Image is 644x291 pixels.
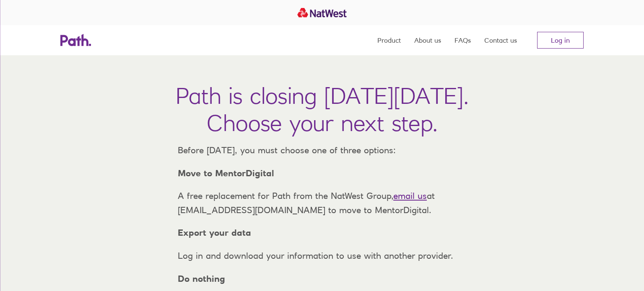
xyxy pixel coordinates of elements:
h1: Path is closing [DATE][DATE]. Choose your next step. [176,82,469,136]
strong: Do nothing [178,273,225,284]
p: Log in and download your information to use with another provider. [171,249,473,263]
strong: Export your data [178,227,251,238]
a: Log in [537,32,584,49]
a: Contact us [484,25,517,55]
a: FAQs [454,25,471,55]
p: A free replacement for Path from the NatWest Group, at [EMAIL_ADDRESS][DOMAIN_NAME] to move to Me... [171,189,473,217]
a: email us [393,191,427,201]
a: About us [414,25,441,55]
strong: Move to MentorDigital [178,168,274,178]
p: Before [DATE], you must choose one of three options: [171,143,473,157]
a: Product [377,25,401,55]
